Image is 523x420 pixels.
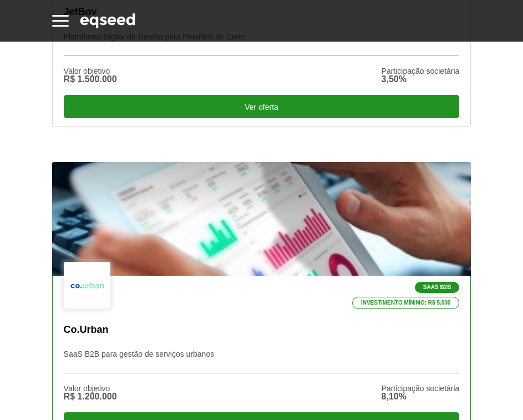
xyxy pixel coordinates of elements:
[64,324,460,336] p: Co.Urban
[64,350,460,373] p: SaaS B2B para gestão de serviços urbanos
[80,12,135,30] img: EqSeed
[382,75,460,84] div: 3,50%
[64,384,117,392] div: Valor objetivo
[352,297,460,309] p: Investimento mínimo: R$ 5.000
[382,392,460,401] div: 8,10%
[64,75,117,84] div: R$ 1.500.000
[64,392,117,401] div: R$ 1.200.000
[382,384,460,392] div: Participação societária
[382,67,460,75] div: Participação societária
[64,32,460,56] p: Plataforma Digital de Gestão para Pecuária de Corte
[415,282,460,293] p: SaaS B2B
[64,95,460,118] div: Ver oferta
[64,67,117,75] div: Valor objetivo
